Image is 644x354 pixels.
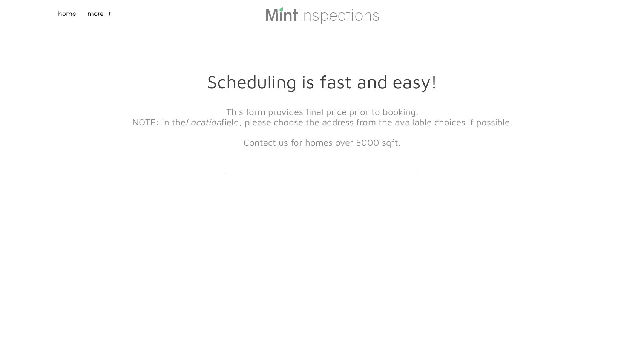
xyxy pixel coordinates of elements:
div: ​ [130,98,514,165]
img: Mint Inspections [265,6,380,24]
a: Home [58,9,76,21]
font: NOTE: In the field, please choose the address from the available choices if possible. ​Contact us... [132,117,512,148]
font: This form provides final price prior to booking. [226,106,418,117]
em: Location [186,117,221,127]
a: + [107,9,112,21]
a: More [87,9,104,21]
font: Scheduling is fast and easy! [207,71,437,92]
